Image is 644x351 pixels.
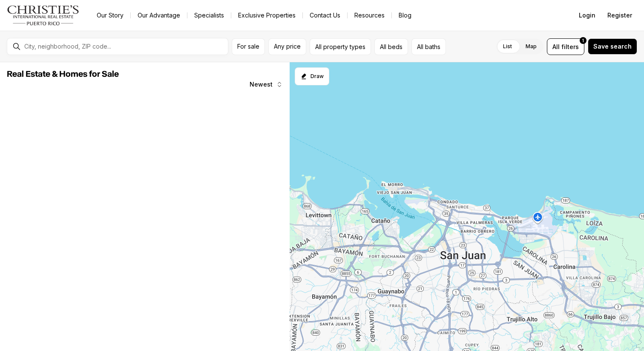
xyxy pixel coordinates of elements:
button: Allfilters1 [547,38,584,55]
button: For sale [232,38,265,55]
label: List [496,39,519,54]
a: Exclusive Properties [231,9,302,21]
span: Login [579,12,595,19]
span: Newest [250,81,273,88]
button: Register [602,7,637,24]
button: Any price [268,38,306,55]
span: Any price [274,43,301,50]
span: Real Estate & Homes for Sale [7,70,119,78]
span: For sale [237,43,259,50]
span: All [552,42,560,51]
span: Save search [593,43,632,50]
button: Start drawing [295,67,329,85]
button: All property types [310,38,371,55]
label: Map [519,39,543,54]
a: Blog [392,9,418,21]
button: Contact Us [303,9,347,21]
button: Login [574,7,601,24]
img: logo [7,5,80,26]
button: Save search [588,38,637,55]
a: Resources [348,9,391,21]
button: All baths [411,38,446,55]
span: filters [561,42,579,51]
span: 1 [582,37,584,44]
button: All beds [374,38,408,55]
button: Newest [244,76,288,93]
a: Specialists [187,9,231,21]
a: Our Advantage [131,9,187,21]
span: Register [607,12,632,19]
a: Our Story [90,9,130,21]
